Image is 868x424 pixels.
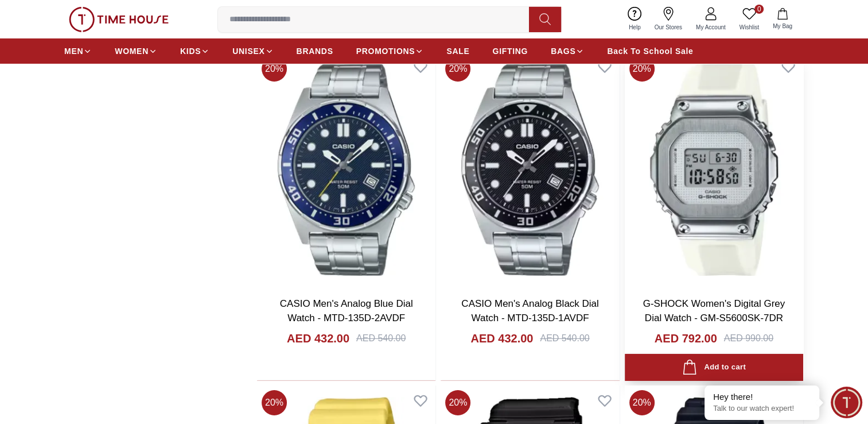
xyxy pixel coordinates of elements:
div: Add to cart [682,360,746,375]
a: Our Stores [648,5,689,34]
h4: AED 432.00 [470,330,533,346]
span: SALE [446,45,469,57]
span: Back To School Sale [607,45,693,57]
span: 20 % [629,56,655,82]
a: CASIO Men's Analog Black Dial Watch - MTD-135D-1AVDF [461,298,598,324]
a: MEN [64,41,92,61]
span: BAGS [551,45,575,57]
div: AED 540.00 [356,332,406,345]
a: GIFTING [492,41,528,61]
span: 20 % [262,390,287,415]
img: CASIO Men's Analog Black Dial Watch - MTD-135D-1AVDF [441,52,619,287]
div: Hey there! [713,391,811,403]
button: My Bag [766,6,799,33]
span: PROMOTIONS [356,45,415,57]
span: UNISEX [232,45,264,57]
span: My Account [691,23,730,32]
a: Help [622,5,648,34]
a: SALE [446,41,469,61]
a: KIDS [180,41,209,61]
a: WOMEN [115,41,157,61]
div: Chat Widget [831,387,862,418]
span: 0 [754,5,764,14]
div: AED 990.00 [724,332,773,345]
span: WOMEN [115,45,149,57]
span: Our Stores [650,23,687,32]
img: ... [69,7,169,32]
img: CASIO Men's Analog Blue Dial Watch - MTD-135D-2AVDF [257,52,435,287]
a: G-SHOCK Women's Digital Grey Dial Watch - GM-S5600SK-7DR [643,298,785,324]
a: CASIO Men's Analog Blue Dial Watch - MTD-135D-2AVDF [280,298,413,324]
span: 20 % [445,390,470,415]
h4: AED 432.00 [287,330,349,346]
span: Help [624,23,645,32]
a: UNISEX [232,41,273,61]
span: Wishlist [735,23,764,32]
span: KIDS [180,45,201,57]
p: Talk to our watch expert! [713,404,811,414]
div: AED 540.00 [540,332,589,345]
a: PROMOTIONS [356,41,424,61]
span: 20 % [262,56,287,82]
a: BRANDS [297,41,333,61]
button: Add to cart [625,354,803,381]
span: 20 % [445,56,470,82]
h4: AED 792.00 [655,330,717,346]
a: 0Wishlist [733,5,766,34]
span: MEN [64,45,83,57]
span: My Bag [768,22,797,30]
img: G-SHOCK Women's Digital Grey Dial Watch - GM-S5600SK-7DR [625,52,803,287]
span: BRANDS [297,45,333,57]
a: Back To School Sale [607,41,693,61]
span: 20 % [629,390,655,415]
span: GIFTING [492,45,528,57]
a: BAGS [551,41,584,61]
